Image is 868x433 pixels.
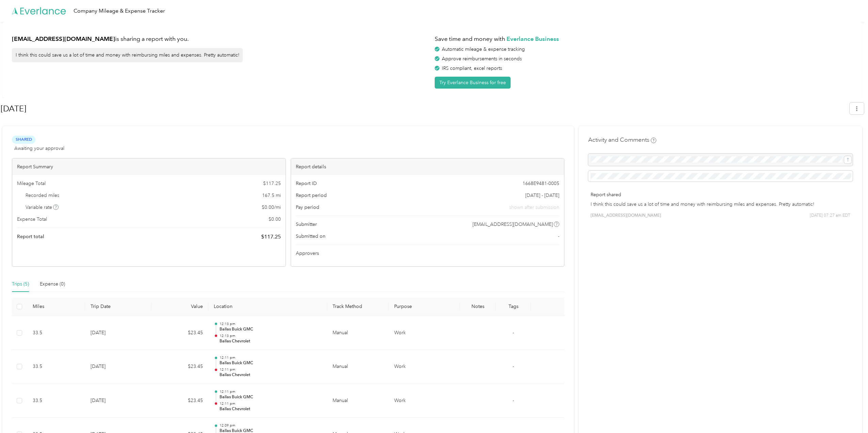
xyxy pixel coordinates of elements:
span: - [513,364,514,369]
p: Ballas Chevrolet [220,406,322,412]
strong: Everlance Business [507,35,559,42]
td: $23.45 [151,350,208,384]
th: Miles [27,297,85,316]
td: 33.5 [27,384,85,418]
span: Awaiting your approval [14,145,64,152]
p: 12:11 pm [220,355,322,360]
div: Company Mileage & Expense Tracker [74,7,165,15]
span: Submitted on [296,233,325,240]
span: IRS compliant, excel reports [442,65,502,71]
span: Mileage Total [17,180,46,187]
h4: Activity and Comments [588,136,656,144]
h1: Aug 2025 [1,100,845,117]
div: Report Summary [12,158,286,175]
span: shown after submission [509,204,559,211]
span: $ 0.00 / mi [262,204,281,211]
span: Approvers [296,250,319,257]
span: - [513,330,514,336]
span: $ 117.25 [261,233,281,241]
td: $23.45 [151,384,208,418]
span: Variable rate [26,204,59,211]
strong: [EMAIL_ADDRESS][DOMAIN_NAME] [12,35,115,42]
p: 12:13 pm [220,322,322,326]
td: Work [389,316,460,350]
span: Pay period [296,204,319,211]
div: Expense (0) [40,280,65,288]
p: 12:11 pm [220,389,322,394]
span: Report total [17,233,44,240]
span: [EMAIL_ADDRESS][DOMAIN_NAME] [591,213,661,219]
span: Submitter [296,221,317,228]
th: Trip Date [85,297,151,316]
span: Report period [296,192,327,199]
span: Shared [12,136,35,143]
span: $ 0.00 [269,216,281,223]
div: Trips (5) [12,280,29,288]
span: 167.5 mi [262,192,281,199]
p: Ballas Buick GMC [220,360,322,366]
span: Recorded miles [26,192,59,199]
span: [DATE] 07:27 am EDT [810,213,850,219]
span: Automatic mileage & expense tracking [442,46,525,52]
p: Ballas Chevrolet [220,338,322,344]
th: Location [208,297,327,316]
span: - [513,398,514,403]
td: Work [389,384,460,418]
div: Report details [291,158,564,175]
th: Purpose [389,297,460,316]
h1: Save time and money with [435,35,853,43]
button: Try Everlance Business for free [435,77,511,89]
div: I think this could save us a lot of time and money with reimbursing miles and expenses. Pretty au... [12,48,243,62]
span: Report ID [296,180,317,187]
td: Work [389,350,460,384]
td: [DATE] [85,384,151,418]
span: 1668E9481-0005 [523,180,559,187]
p: 12:11 pm [220,367,322,372]
p: I think this could save us a lot of time and money with reimbursing miles and expenses. Pretty au... [591,201,850,208]
td: Manual [327,316,389,350]
p: Report shared [591,191,850,198]
td: [DATE] [85,350,151,384]
td: 33.5 [27,316,85,350]
td: [DATE] [85,316,151,350]
td: $23.45 [151,316,208,350]
span: $ 117.25 [263,180,281,187]
th: Tags [496,297,531,316]
span: - [558,233,559,240]
td: 33.5 [27,350,85,384]
p: 12:11 pm [220,401,322,406]
span: [EMAIL_ADDRESS][DOMAIN_NAME] [472,221,553,228]
p: Ballas Chevrolet [220,372,322,378]
td: Manual [327,350,389,384]
p: Ballas Buick GMC [220,394,322,400]
p: 12:13 pm [220,334,322,338]
th: Track Method [327,297,389,316]
th: Value [151,297,208,316]
p: Ballas Buick GMC [220,326,322,333]
td: Manual [327,384,389,418]
span: Approve reimbursements in seconds [442,56,522,62]
span: [DATE] - [DATE] [525,192,559,199]
span: Expense Total [17,216,47,223]
p: 12:09 pm [220,423,322,428]
h1: is sharing a report with you. [12,35,430,43]
th: Notes [460,297,496,316]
